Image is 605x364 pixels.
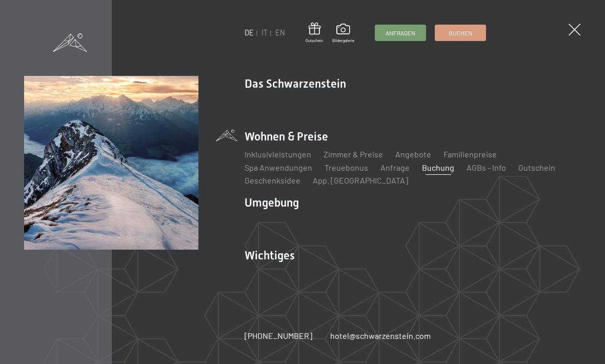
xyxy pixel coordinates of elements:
[395,149,431,159] a: Angebote
[324,149,383,159] a: Zimmer & Preise
[313,175,408,185] a: App. [GEOGRAPHIC_DATA]
[518,163,555,172] a: Gutschein
[449,29,472,37] span: Buchen
[386,29,415,37] span: Anfragen
[245,175,300,185] a: Geschenksidee
[306,23,323,44] a: Gutschein
[275,28,285,37] a: EN
[380,163,410,172] a: Anfrage
[325,163,368,172] a: Treuebonus
[332,24,354,43] a: Bildergalerie
[435,25,486,41] a: Buchen
[245,28,254,37] a: DE
[245,331,312,340] span: [PHONE_NUMBER]
[245,330,312,341] a: [PHONE_NUMBER]
[261,28,268,37] a: IT
[422,163,454,172] a: Buchung
[467,163,506,172] a: AGBs - Info
[332,38,354,44] span: Bildergalerie
[443,149,497,159] a: Familienpreise
[245,163,312,172] a: Spa Anwendungen
[245,149,311,159] a: Inklusivleistungen
[306,38,323,44] span: Gutschein
[375,25,426,41] a: Anfragen
[330,330,431,341] a: hotel@schwarzenstein.com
